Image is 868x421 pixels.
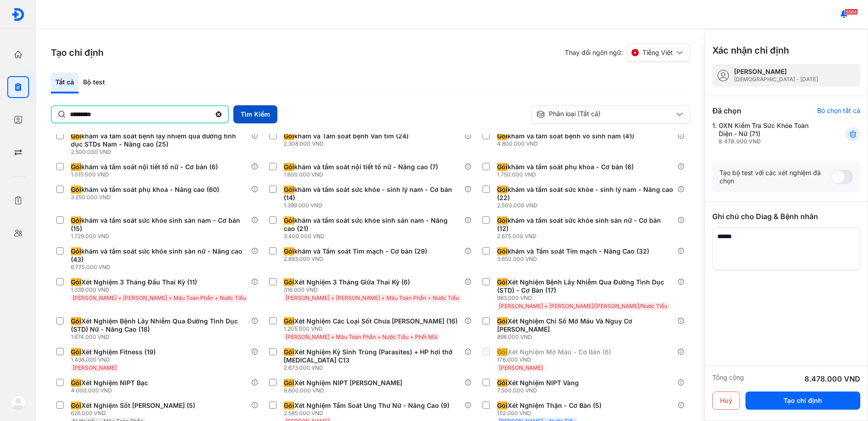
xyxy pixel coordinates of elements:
span: Gói [71,132,81,140]
div: Xét Nghiệm Fitness (19) [71,348,156,356]
div: Tạo bộ test với các xét nghiệm đã chọn [720,169,831,185]
h3: Tạo chỉ định [51,46,104,59]
div: 2.673.000 VND [284,364,464,372]
div: 3.250.000 VND [71,194,223,201]
span: Gói [497,317,508,325]
div: 1.015.000 VND [71,171,222,178]
div: 6.775.000 VND [71,264,251,271]
div: khám và tầm soát sức khỏe - sinh lý nam - Nâng cao (22) [497,186,674,202]
div: Tổng cộng [712,373,744,384]
div: 1.339.000 VND [71,286,250,294]
span: Gói [284,348,294,356]
div: khám và Tầm soát Tim mạch - Cơ bản (29) [284,247,427,255]
div: Đã chọn [712,105,741,116]
div: khám và tầm soát bệnh vô sinh nam (41) [497,132,634,140]
span: Gói [71,401,81,410]
span: Gói [284,186,294,194]
span: Gói [497,163,508,171]
span: [PERSON_NAME] + [PERSON_NAME] + Máu Toàn Phần + Nước Tiểu [73,294,246,301]
div: 8.600.000 VND [284,387,406,394]
span: Gói [284,401,294,410]
div: 2.675.000 VND [497,233,677,240]
div: 1.205.000 VND [284,325,461,333]
div: 176.000 VND [497,356,615,363]
div: 1.399.000 VND [284,202,464,209]
div: Xét Nghiệm Tầm Soát Ung Thư Nữ - Nâng Cao (9) [284,401,449,410]
span: Gói [71,278,81,286]
div: [PERSON_NAME] [734,68,818,76]
div: Ghi chú cho Diag & Bệnh nhân [712,211,860,222]
div: GXN Kiểm Tra Sức Khỏe Toàn Diện - Nữ (71) [719,122,824,145]
span: Tiếng Việt [642,49,673,57]
span: Gói [71,163,81,171]
div: khám và tầm soát sức khỏe sinh sản nữ - Nâng cao (43) [71,247,247,264]
div: khám và tầm soát phụ khoa - Nâng cao (60) [71,186,219,194]
span: Gói [497,186,508,194]
div: 983.000 VND [497,294,677,302]
span: Gói [71,247,81,255]
div: khám và tầm soát bệnh lây nhiễm qua đường tình dục STDs Nam - Nâng cao (25) [71,132,247,148]
img: logo [11,8,25,21]
div: 2.500.000 VND [71,148,251,156]
span: [PERSON_NAME] [499,364,543,371]
span: Gói [497,401,508,410]
div: 4.800.000 VND [497,140,638,147]
span: Gói [71,379,81,387]
div: [DEMOGRAPHIC_DATA] - [DATE] [734,76,818,83]
div: 3.400.000 VND [284,233,464,240]
div: Xét Nghiệm Sốt [PERSON_NAME] (5) [71,401,195,410]
div: 1.729.000 VND [71,233,251,240]
button: Tạo chỉ định [745,392,860,410]
div: 1.438.000 VND [71,356,159,363]
div: 1. [712,122,824,145]
div: 2.308.000 VND [284,140,412,147]
span: [PERSON_NAME] [73,364,117,371]
div: Xét Nghiệm NIPT Bạc [71,379,148,387]
div: 2.893.000 VND [284,255,431,263]
div: 1.600.000 VND [284,171,442,178]
div: khám và tầm soát sức khỏe sinh sản nam - Nâng cao (21) [284,216,460,233]
div: 1.674.000 VND [71,333,251,341]
div: 8.478.000 VND [719,138,824,145]
div: Bộ test [79,73,109,93]
span: Gói [284,247,294,255]
div: 4.000.000 VND [71,387,152,394]
div: khám và tầm soát nội tiết tố nữ - Nâng cao (7) [284,163,438,171]
div: Xét Nghiệm Bệnh Lây Nhiễm Qua Đường Tình Dục (STD) Nữ - Nâng Cao (18) [71,317,247,333]
span: 5064 [844,9,858,15]
div: 3.650.000 VND [497,255,653,263]
button: Tìm Kiếm [233,105,277,123]
div: khám và tầm soát phụ khoa - Cơ bản (6) [497,163,634,171]
div: khám và Tầm soát Tim mạch - Nâng Cao (32) [497,247,649,255]
span: Gói [497,348,508,356]
span: Gói [284,379,294,387]
div: 152.000 VND [497,410,605,417]
span: Gói [284,163,294,171]
div: 1.750.000 VND [497,171,637,178]
span: Gói [71,317,81,325]
div: khám và tầm soát sức khỏe sinh sản nam - Cơ bản (15) [71,216,247,233]
div: Xét Nghiệm NIPT [PERSON_NAME] [284,379,402,387]
span: [PERSON_NAME] + [PERSON_NAME] + Máu Toàn Phần + Nước Tiểu [286,294,459,301]
div: Xét Nghiệm Bệnh Lây Nhiễm Qua Đường Tình Dục (STD) - Cơ Bản (17) [497,278,674,294]
div: 2.500.000 VND [497,202,677,209]
div: Xét Nghiệm Các Loại Sốt Chưa [PERSON_NAME] (16) [284,317,458,325]
span: Gói [497,216,508,225]
span: [PERSON_NAME] + Máu Toàn Phần + Nước Tiểu + Phết Mũi [286,333,438,340]
div: Tất cả [51,73,79,93]
span: Gói [497,132,508,140]
div: Xét Nghiệm Ký Sinh Trùng (Parasites) + HP hơi thở [MEDICAL_DATA] C13 [284,348,460,364]
span: Gói [497,278,508,286]
div: Xét Nghiệm Thận - Cơ Bản (5) [497,401,602,410]
div: Xét Nghiệm 3 Tháng Giữa Thai Kỳ (6) [284,278,410,286]
div: 8.478.000 VND [804,373,860,384]
div: 316.000 VND [284,286,463,294]
div: Thay đổi ngôn ngữ: [565,44,690,62]
div: Xét Nghiệm 3 Tháng Đầu Thai Kỳ (11) [71,278,197,286]
span: [PERSON_NAME] + [PERSON_NAME]/[PERSON_NAME]/Nước Tiểu [499,303,667,309]
div: Xét Nghiệm Mỡ Máu - Cơ Bản (6) [497,348,611,356]
span: Gói [284,132,294,140]
span: Gói [497,247,508,255]
h3: Xác nhận chỉ định [712,44,789,57]
span: Gói [71,216,81,225]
